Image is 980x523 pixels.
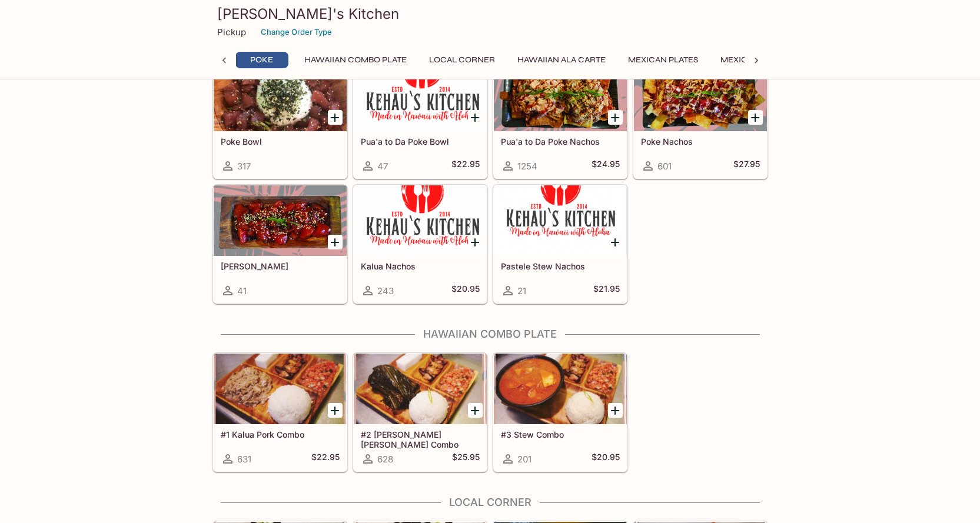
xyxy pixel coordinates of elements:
[493,185,627,304] a: Pastele Stew Nachos21$21.95
[733,159,760,173] h5: $27.95
[494,354,627,424] div: #3 Stew Combo
[641,136,760,146] h5: Poke Nachos
[501,136,620,146] h5: Pua'a to Da Poke Nachos
[494,185,627,256] div: Pastele Stew Nachos
[452,452,480,466] h5: $25.95
[592,159,620,173] h5: $24.95
[354,185,487,256] div: Kalua Nachos
[311,452,340,466] h5: $22.95
[255,23,337,41] button: Change Order Type
[517,161,537,172] span: 1254
[328,235,343,249] button: Add Ahi Poke
[353,60,487,179] a: Pua'a to Da Poke Bowl47$22.95
[423,52,501,68] button: Local Corner
[634,61,767,131] div: Poke Nachos
[298,52,413,68] button: Hawaiian Combo Plate
[354,61,487,131] div: Pua'a to Da Poke Bowl
[377,285,394,297] span: 243
[217,5,763,23] h3: [PERSON_NAME]'s Kitchen
[517,454,531,465] span: 201
[468,403,483,418] button: Add #2 Lau Lau Combo
[714,52,790,68] button: Mexican Sides
[213,353,347,472] a: #1 Kalua Pork Combo631$22.95
[237,454,251,465] span: 631
[511,52,612,68] button: Hawaiian Ala Carte
[354,354,487,424] div: #2 Lau Lau Combo
[328,110,343,125] button: Add Poke Bowl
[608,110,623,125] button: Add Pua'a to Da Poke Nachos
[592,452,620,466] h5: $20.95
[593,284,620,298] h5: $21.95
[377,161,388,172] span: 47
[212,328,768,341] h4: Hawaiian Combo Plate
[353,353,487,472] a: #2 [PERSON_NAME] [PERSON_NAME] Combo628$25.95
[377,454,393,465] span: 628
[493,60,627,179] a: Pua'a to Da Poke Nachos1254$24.95
[517,285,526,297] span: 21
[213,185,347,304] a: [PERSON_NAME]41
[608,403,623,418] button: Add #3 Stew Combo
[328,403,343,418] button: Add #1 Kalua Pork Combo
[657,161,672,172] span: 601
[213,60,347,179] a: Poke Bowl317
[361,261,480,271] h5: Kalua Nachos
[237,285,247,297] span: 41
[501,261,620,271] h5: Pastele Stew Nachos
[214,185,347,256] div: Ahi Poke
[221,136,340,146] h5: Poke Bowl
[622,52,705,68] button: Mexican Plates
[221,429,340,439] h5: #1 Kalua Pork Combo
[217,26,246,38] p: Pickup
[361,136,480,146] h5: Pua'a to Da Poke Bowl
[361,429,480,449] h5: #2 [PERSON_NAME] [PERSON_NAME] Combo
[468,110,483,125] button: Add Pua'a to Da Poke Bowl
[237,161,251,172] span: 317
[501,429,620,439] h5: #3 Stew Combo
[353,185,487,304] a: Kalua Nachos243$20.95
[468,235,483,249] button: Add Kalua Nachos
[633,60,768,179] a: Poke Nachos601$27.95
[212,496,768,509] h4: Local Corner
[494,61,627,131] div: Pua'a to Da Poke Nachos
[748,110,763,125] button: Add Poke Nachos
[493,353,627,472] a: #3 Stew Combo201$20.95
[214,61,347,131] div: Poke Bowl
[221,261,340,271] h5: [PERSON_NAME]
[235,52,288,68] button: Poke
[451,284,480,298] h5: $20.95
[451,159,480,173] h5: $22.95
[608,235,623,249] button: Add Pastele Stew Nachos
[214,354,347,424] div: #1 Kalua Pork Combo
